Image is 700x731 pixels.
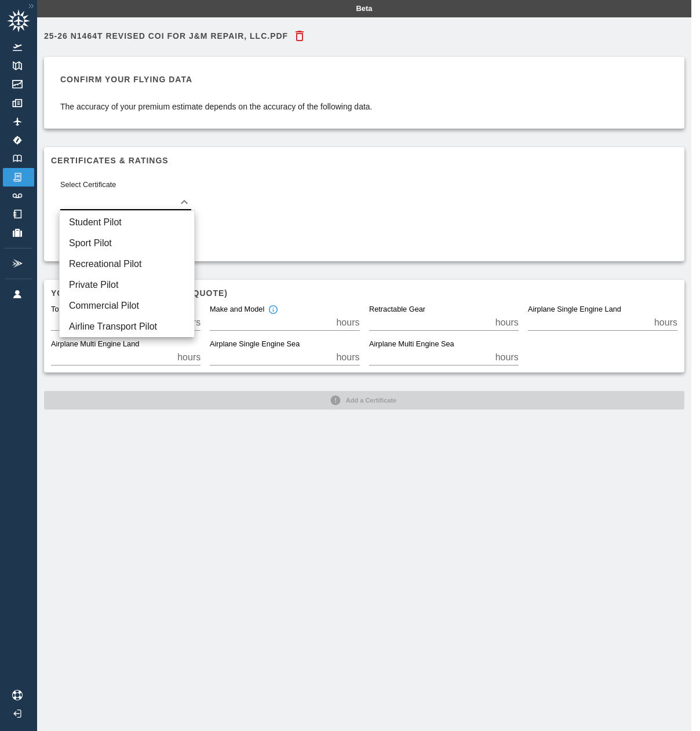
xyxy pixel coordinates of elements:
li: Private Pilot [60,275,194,295]
li: Sport Pilot [60,233,194,254]
li: Recreational Pilot [60,254,194,275]
li: Airline Transport Pilot [60,316,194,337]
li: Commercial Pilot [60,295,194,316]
li: Student Pilot [60,212,194,233]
